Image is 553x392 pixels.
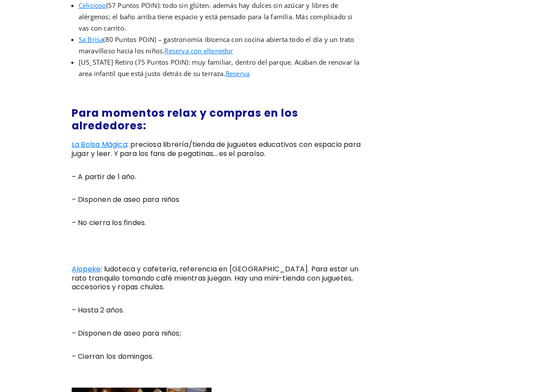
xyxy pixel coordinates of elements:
[72,328,181,338] span: – Disponen de aseo para niños;
[79,58,360,78] span: [US_STATE] Retiro (75 Puntos POiN): muy familiar, dentro del parque. Acaban de renovar la area in...
[72,172,136,182] span: – A partir de 1 año.
[79,1,106,10] a: Celicioso
[164,46,233,55] a: Reserva con eltenedor
[79,1,353,32] span: (57 Puntos POiN): todo sin glúten. además hay dulces sin azúcar y libres de alérgenos; el baño ar...
[79,35,355,55] span: (80 Puntos POiN) – gastronomía ibicenca con cocina abierta todo el día y un trato maravilloso hac...
[72,194,180,205] span: – Disponen de aseo para niños
[72,264,358,292] span: : ludoteca y cafetería, referencia en [GEOGRAPHIC_DATA]. Para estar un rato tranquilo tomando caf...
[72,305,125,315] span: – Hasta 2 años.
[72,218,146,228] span: – No cierra los findes.
[72,139,361,159] span: : preciosa librería/tienda de juguetes educativos con espacio para jugar y leer. Y para los fans ...
[72,106,298,133] strong: Para momentos relax y compras en los alrededores:
[72,351,154,361] span: – Cierran los domingos.
[79,35,104,44] a: Sa Brisa
[226,69,250,78] a: Reserva
[72,139,127,149] a: La Bolsa Mágica
[72,264,101,274] a: Alopeke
